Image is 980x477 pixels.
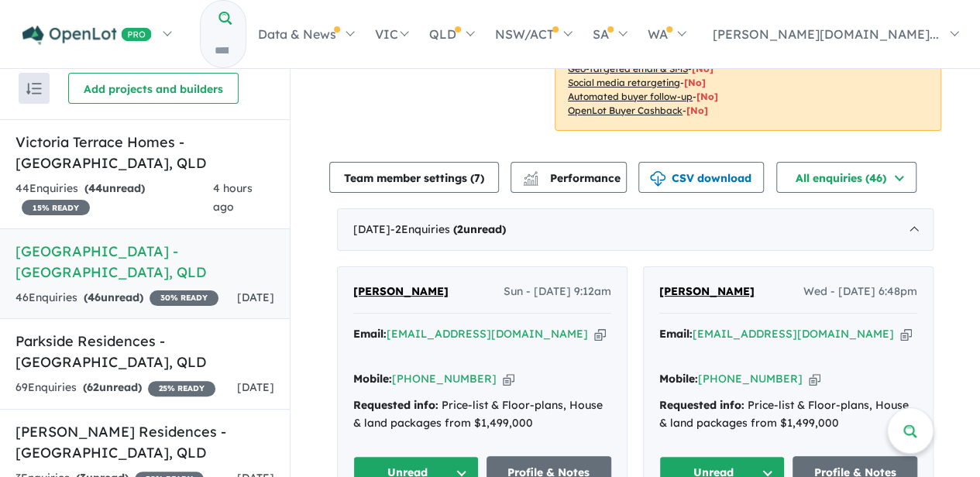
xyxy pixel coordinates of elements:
button: CSV download [638,162,764,193]
button: Performance [511,162,627,193]
button: Copy [809,371,820,387]
div: 46 Enquir ies [15,289,218,307]
div: Price-list & Floor-plans, House & land packages from $1,499,000 [659,396,917,434]
span: 25 % READY [148,381,215,396]
a: [EMAIL_ADDRESS][DOMAIN_NAME] [387,327,588,341]
span: [DATE] [237,290,274,304]
h5: Parkside Residences - [GEOGRAPHIC_DATA] , QLD [15,331,274,372]
a: QLD [418,7,484,61]
span: Performance [525,171,621,185]
h5: [GEOGRAPHIC_DATA] - [GEOGRAPHIC_DATA] , QLD [15,241,274,283]
span: [No] [684,77,706,88]
span: [PERSON_NAME][DOMAIN_NAME]... [713,26,939,42]
a: [PERSON_NAME][DOMAIN_NAME]... [696,7,968,61]
button: Add projects and builders [68,73,239,104]
a: VIC [364,7,418,61]
a: NSW/ACT [484,7,582,61]
span: 7 [474,171,480,185]
img: sort.svg [26,83,42,94]
a: [PERSON_NAME] [353,283,449,301]
span: 4 hours ago [213,181,253,214]
span: 2 [457,222,463,236]
a: WA [637,7,696,61]
a: Data & News [246,7,363,61]
button: All enquiries (46) [776,162,916,193]
a: [PERSON_NAME] [659,283,755,301]
img: line-chart.svg [524,171,538,180]
span: [PERSON_NAME] [353,284,449,298]
span: - 2 Enquir ies [390,222,506,236]
strong: Requested info: [659,398,744,412]
button: Team member settings (7) [329,162,499,193]
u: Automated buyer follow-up [568,91,693,102]
img: download icon [650,171,665,187]
a: [PHONE_NUMBER] [392,372,497,386]
strong: Email: [659,327,693,341]
h5: Victoria Terrace Homes - [GEOGRAPHIC_DATA] , QLD [15,132,274,173]
u: OpenLot Buyer Cashback [568,105,683,116]
u: Geo-targeted email & SMS [568,63,688,74]
img: bar-chart.svg [523,176,538,186]
button: Copy [594,326,606,342]
button: Copy [503,371,514,387]
strong: Mobile: [659,372,698,386]
strong: Email: [353,327,387,341]
strong: ( unread) [83,380,142,394]
div: 44 Enquir ies [15,180,213,217]
span: 30 % READY [150,290,218,306]
span: Wed - [DATE] 6:48pm [803,283,917,301]
span: [No] [692,63,714,74]
strong: ( unread) [84,290,143,304]
span: Sun - [DATE] 9:12am [504,283,611,301]
strong: ( unread) [453,222,506,236]
input: Try estate name, suburb, builder or developer [201,34,242,67]
button: Copy [900,326,912,342]
span: 15 % READY [22,200,90,215]
span: [DATE] [237,380,274,394]
img: Openlot PRO Logo White [22,26,152,45]
strong: Requested info: [353,398,438,412]
a: SA [582,7,637,61]
span: [No] [686,105,708,116]
h5: [PERSON_NAME] Residences - [GEOGRAPHIC_DATA] , QLD [15,421,274,463]
strong: Mobile: [353,372,392,386]
u: Social media retargeting [568,77,680,88]
a: [EMAIL_ADDRESS][DOMAIN_NAME] [693,327,894,341]
span: 44 [88,181,102,195]
span: 62 [87,380,99,394]
div: 69 Enquir ies [15,379,215,397]
div: Price-list & Floor-plans, House & land packages from $1,499,000 [353,396,611,434]
div: [DATE] [337,208,934,252]
a: [PHONE_NUMBER] [698,372,803,386]
span: [No] [696,91,718,102]
span: [PERSON_NAME] [659,284,755,298]
span: 46 [88,290,101,304]
strong: ( unread) [84,181,145,195]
